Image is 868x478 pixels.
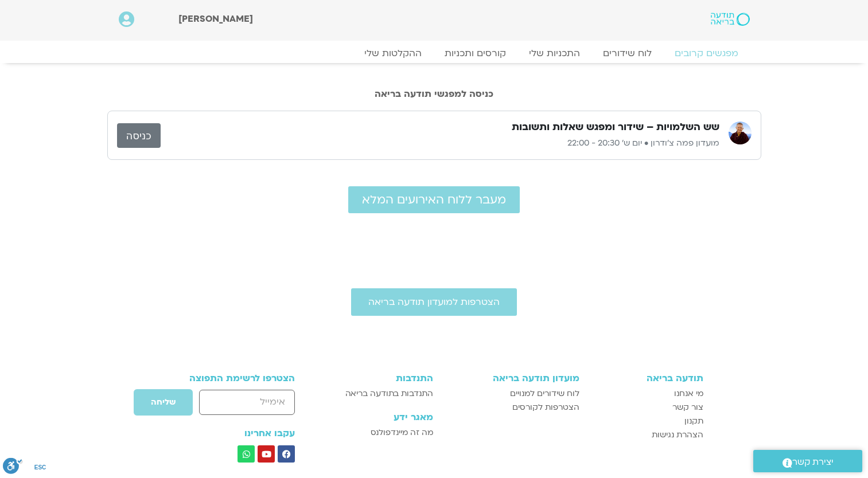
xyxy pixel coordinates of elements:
[107,89,761,99] h2: כניסה למפגשי תודעה בריאה
[591,414,703,428] a: תקנון
[672,401,703,414] span: צור קשר
[371,426,433,440] span: מה זה מיינדפולנס
[117,123,161,148] a: כניסה
[517,48,591,59] a: התכניות שלי
[165,428,295,438] h3: עקבו אחרינו
[368,297,500,307] span: הצטרפות למועדון תודעה בריאה
[353,48,433,59] a: ההקלטות שלי
[326,373,433,383] h3: התנדבות
[351,288,517,316] a: הצטרפות למועדון תודעה בריאה
[362,193,506,206] span: מעבר ללוח האירועים המלא
[165,389,295,422] form: טופס חדש
[151,398,176,407] span: שליחה
[591,48,663,59] a: לוח שידורים
[663,48,750,59] a: מפגשים קרובים
[674,387,703,401] span: מי אנחנו
[348,186,520,213] a: מעבר ללוח האירועים המלא
[326,387,433,401] a: התנדבות בתודעה בריאה
[326,426,433,440] a: מה זה מיינדפולנס
[326,412,433,422] h3: מאגר ידע
[165,373,295,383] h3: הצטרפו לרשימת התפוצה
[178,13,253,25] span: [PERSON_NAME]
[591,401,703,414] a: צור קשר
[591,387,703,401] a: מי אנחנו
[433,48,517,59] a: קורסים ותכניות
[510,387,579,401] span: לוח שידורים למנויים
[684,414,703,428] span: תקנון
[445,387,579,401] a: לוח שידורים למנויים
[445,373,579,383] h3: מועדון תודעה בריאה
[591,373,703,383] h3: תודעה בריאה
[445,401,579,414] a: הצטרפות לקורסים
[591,428,703,442] a: הצהרת נגישות
[792,455,834,470] span: יצירת קשר
[119,48,750,59] nav: Menu
[512,120,719,134] h3: שש השלמויות – שידור ומפגש שאלות ותשובות
[512,401,579,414] span: הצטרפות לקורסים
[345,387,433,401] span: התנדבות בתודעה בריאה
[199,390,295,414] input: אימייל
[753,450,862,472] a: יצירת קשר
[729,122,752,144] img: מועדון פמה צ'ודרון
[133,389,193,416] button: שליחה
[652,428,703,442] span: הצהרת נגישות
[161,136,719,150] p: מועדון פמה צ'ודרון • יום ש׳ 20:30 - 22:00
